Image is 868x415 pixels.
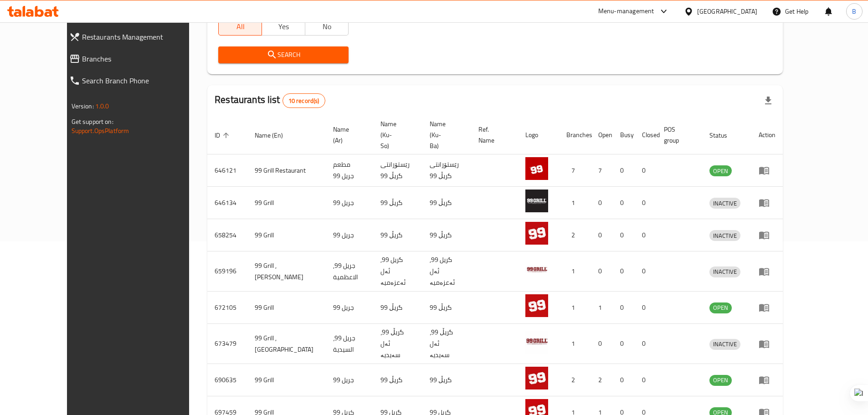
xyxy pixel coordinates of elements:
[207,292,247,324] td: 672105
[613,251,635,292] td: 0
[759,338,776,349] div: Menu
[326,292,373,324] td: 99 جريل
[518,116,559,154] th: Logo
[247,364,326,396] td: 99 Grill
[215,93,325,108] h2: Restaurants list
[247,251,326,292] td: 99 Grill , [PERSON_NAME]
[373,187,422,219] td: گریڵ 99
[422,324,472,364] td: گریڵ 99، ئەل سەیدیە
[613,324,635,364] td: 0
[613,154,635,187] td: 0
[373,324,422,364] td: گریڵ 99، ئەل سەیدیە
[559,187,591,219] td: 1
[709,339,740,349] span: INACTIVE
[759,266,776,277] div: Menu
[591,364,613,396] td: 2
[709,375,732,386] div: OPEN
[559,292,591,324] td: 1
[559,219,591,251] td: 2
[82,31,205,42] span: Restaurants Management
[373,364,422,396] td: 99 گریڵ
[326,187,373,219] td: جريل 99
[266,20,302,33] span: Yes
[222,20,258,33] span: All
[525,190,548,212] img: 99 Grill
[852,6,856,16] span: B
[613,187,635,219] td: 0
[613,219,635,251] td: 0
[247,219,326,251] td: 99 Grill
[709,166,732,176] span: OPEN
[635,324,657,364] td: 0
[759,374,776,385] div: Menu
[709,266,740,277] div: INACTIVE
[759,302,776,313] div: Menu
[635,154,657,187] td: 0
[326,251,373,292] td: جريل 99, الاعظمية
[326,324,373,364] td: جريل 99، السيدية
[326,154,373,187] td: مطعم جريل 99
[635,364,657,396] td: 0
[709,130,739,141] span: Status
[559,324,591,364] td: 1
[422,251,472,292] td: گريل 99, ئەل ئەعزەمیە
[422,364,472,396] td: 99 گریڵ
[751,116,783,154] th: Action
[759,230,776,241] div: Menu
[559,364,591,396] td: 2
[591,324,613,364] td: 0
[757,90,779,112] div: Export file
[72,100,94,112] span: Version:
[697,6,757,16] div: [GEOGRAPHIC_DATA]
[326,364,373,396] td: 99 جريل
[559,251,591,292] td: 1
[207,251,247,292] td: 659196
[305,17,349,36] button: No
[525,157,548,180] img: 99 Grill Restaurant
[591,187,613,219] td: 0
[525,294,548,317] img: 99 Grill
[430,118,461,151] span: Name (Ku-Ba)
[635,292,657,324] td: 0
[218,17,262,36] button: All
[635,187,657,219] td: 0
[422,292,472,324] td: 99 گریڵ
[373,219,422,251] td: گریڵ 99
[591,251,613,292] td: 0
[559,154,591,187] td: 7
[759,197,776,208] div: Menu
[591,219,613,251] td: 0
[247,154,326,187] td: 99 Grill Restaurant
[709,231,740,241] span: INACTIVE
[207,187,247,219] td: 646134
[613,116,635,154] th: Busy
[591,116,613,154] th: Open
[709,198,740,209] span: INACTIVE
[664,124,692,146] span: POS group
[82,53,205,64] span: Branches
[422,154,472,187] td: رێستۆرانتی گریڵ 99
[62,26,212,48] a: Restaurants Management
[255,130,295,141] span: Name (En)
[215,130,232,141] span: ID
[373,292,422,324] td: 99 گریڵ
[247,324,326,364] td: 99 Grill , [GEOGRAPHIC_DATA]
[207,154,247,187] td: 646121
[422,219,472,251] td: گریڵ 99
[326,219,373,251] td: جريل 99
[635,116,657,154] th: Closed
[709,302,732,313] span: OPEN
[635,219,657,251] td: 0
[709,302,732,313] div: OPEN
[478,124,507,146] span: Ref. Name
[525,258,548,281] img: 99 Grill , Al Aadhameya
[525,367,548,389] img: 99 Grill
[72,125,129,137] a: Support.OpsPlatform
[598,6,654,17] div: Menu-management
[207,219,247,251] td: 658254
[591,292,613,324] td: 1
[309,20,345,33] span: No
[333,124,362,146] span: Name (Ar)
